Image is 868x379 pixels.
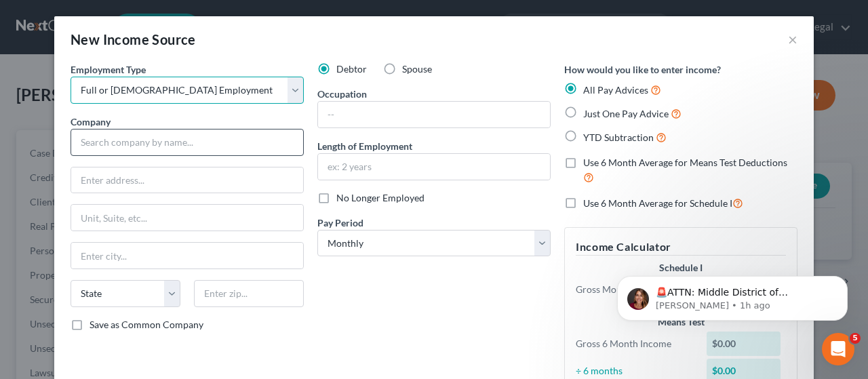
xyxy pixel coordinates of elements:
[576,239,786,256] h5: Income Calculator
[583,197,732,209] span: Use 6 Month Average for Schedule I
[71,129,304,156] input: Search company by name...
[318,102,550,127] input: --
[707,332,781,356] div: $0.00
[583,157,787,168] span: Use 6 Month Average for Means Test Deductions
[402,63,432,75] span: Spouse
[318,154,550,180] input: ex: 2 years
[569,283,700,296] div: Gross Monthly Income
[788,31,797,47] button: ×
[71,64,146,75] span: Employment Type
[71,167,303,193] input: Enter address...
[583,132,654,143] span: YTD Subtraction
[583,84,648,96] span: All Pay Advices
[850,333,861,344] span: 5
[597,247,868,342] iframe: Intercom notifications message
[317,87,367,101] label: Occupation
[317,217,363,228] span: Pay Period
[336,63,367,75] span: Debtor
[71,205,303,231] input: Unit, Suite, etc...
[576,261,786,275] div: Schedule I
[90,319,203,330] span: Save as Common Company
[576,315,786,329] div: Means Test
[822,333,854,365] iframe: Intercom live chat
[194,280,304,307] input: Enter zip...
[564,62,721,77] label: How would you like to enter income?
[71,243,303,268] input: Enter city...
[71,30,196,49] div: New Income Source
[71,116,111,127] span: Company
[317,139,412,153] label: Length of Employment
[569,337,700,351] div: Gross 6 Month Income
[583,108,669,119] span: Just One Pay Advice
[569,364,700,378] div: ÷ 6 months
[336,192,425,203] span: No Longer Employed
